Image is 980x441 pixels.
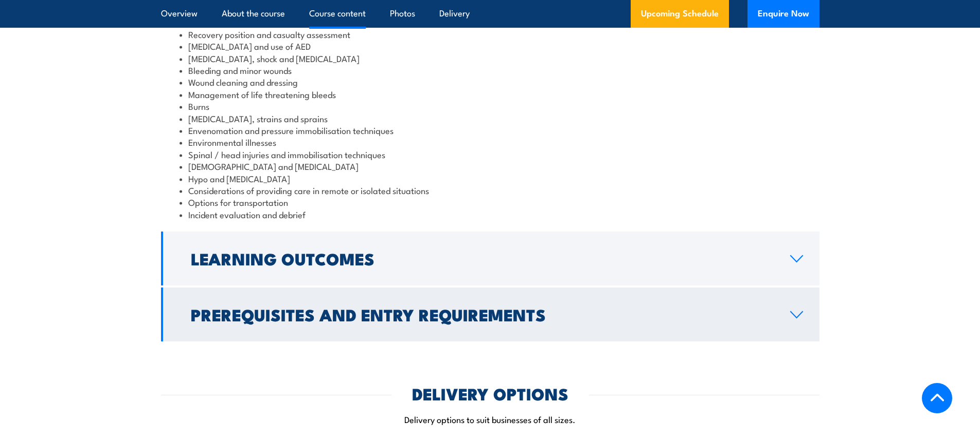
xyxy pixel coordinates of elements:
[191,307,774,321] h2: Prerequisites and Entry Requirements
[161,232,819,285] a: Learning Outcomes
[180,88,801,100] li: Management of life threatening bleeds
[180,40,801,52] li: [MEDICAL_DATA] and use of AED
[180,136,801,148] li: Environmental illnesses
[180,172,801,184] li: Hypo and [MEDICAL_DATA]
[191,251,774,265] h2: Learning Outcomes
[161,413,819,425] p: Delivery options to suit businesses of all sizes.
[180,28,801,40] li: Recovery position and casualty assessment
[180,100,801,112] li: Burns
[180,64,801,76] li: Bleeding and minor wounds
[180,208,801,220] li: Incident evaluation and debrief
[180,112,801,124] li: [MEDICAL_DATA], strains and sprains
[180,124,801,136] li: Envenomation and pressure immobilisation techniques
[180,196,801,208] li: Options for transportation
[180,76,801,88] li: Wound cleaning and dressing
[180,160,801,172] li: [DEMOGRAPHIC_DATA] and [MEDICAL_DATA]
[161,287,819,341] a: Prerequisites and Entry Requirements
[180,52,801,64] li: [MEDICAL_DATA], shock and [MEDICAL_DATA]
[412,386,568,400] h2: DELIVERY OPTIONS
[180,148,801,160] li: Spinal / head injuries and immobilisation techniques
[180,184,801,196] li: Considerations of providing care in remote or isolated situations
